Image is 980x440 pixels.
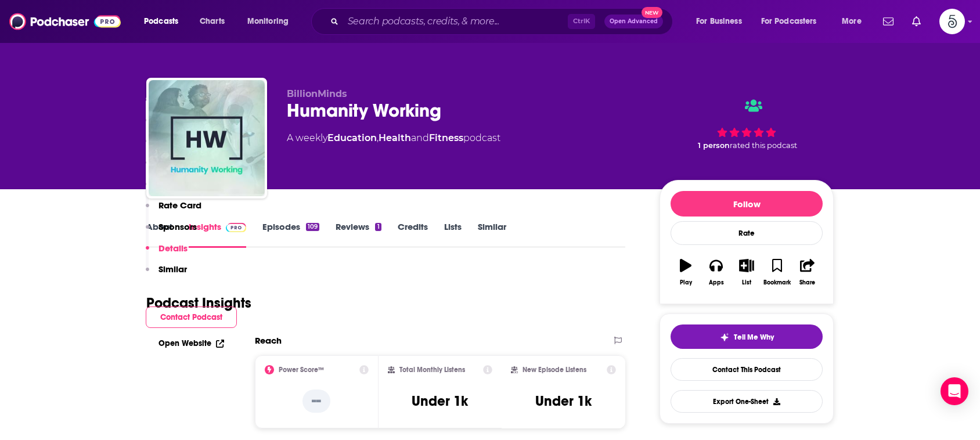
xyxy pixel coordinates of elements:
div: Rate [671,221,823,245]
a: Education [327,132,377,143]
div: Bookmark [763,279,791,286]
span: For Business [696,13,742,30]
button: Bookmark [762,251,792,293]
button: Follow [671,191,823,217]
p: Details [158,243,188,254]
button: Details [146,243,188,264]
h2: Power Score™ [279,366,324,374]
div: 1 personrated this podcast [660,88,834,160]
h3: Under 1k [535,392,592,410]
button: open menu [834,12,876,31]
span: Tell Me Why [734,333,774,342]
button: open menu [754,12,834,31]
img: Podchaser - Follow, Share and Rate Podcasts [9,10,121,33]
span: Monitoring [247,13,289,30]
a: Contact This Podcast [671,358,823,381]
div: Open Intercom Messenger [941,377,968,405]
p: -- [302,389,330,413]
div: List [742,279,751,286]
span: Charts [200,13,225,30]
span: rated this podcast [730,141,797,150]
a: Charts [192,12,232,31]
span: Ctrl K [568,14,595,29]
button: open menu [688,12,756,31]
span: BillionMinds [287,88,347,99]
button: Apps [701,251,731,293]
a: Show notifications dropdown [878,12,898,31]
button: open menu [239,12,304,31]
h2: New Episode Listens [523,366,586,374]
a: Lists [444,221,462,248]
span: , [377,132,379,143]
a: Fitness [429,132,463,143]
span: Open Advanced [610,19,658,24]
a: Similar [478,221,506,248]
span: More [842,13,862,30]
span: Logged in as Spiral5-G2 [939,9,965,34]
button: List [732,251,762,293]
button: Contact Podcast [146,306,237,328]
a: Episodes109 [262,221,319,248]
button: Share [792,251,823,293]
span: and [411,132,429,143]
p: Sponsors [158,221,197,232]
img: tell me why sparkle [720,333,729,342]
div: Play [680,279,692,286]
div: Apps [709,279,724,286]
span: 1 person [698,141,730,150]
img: User Profile [939,9,965,34]
a: Show notifications dropdown [907,12,925,31]
p: Similar [158,264,187,275]
h2: Reach [255,335,282,346]
input: Search podcasts, credits, & more... [343,12,568,31]
img: Humanity Working [149,80,265,196]
button: Similar [146,264,187,285]
button: Export One-Sheet [671,390,823,413]
a: Credits [398,221,428,248]
button: Open AdvancedNew [604,15,663,28]
div: Search podcasts, credits, & more... [322,8,684,35]
a: Reviews1 [336,221,381,248]
button: Show profile menu [939,9,965,34]
span: Podcasts [144,13,178,30]
h3: Under 1k [412,392,468,410]
div: A weekly podcast [287,131,500,145]
h2: Total Monthly Listens [399,366,465,374]
button: Sponsors [146,221,197,243]
a: Health [379,132,411,143]
button: Play [671,251,701,293]
div: 109 [306,223,319,231]
a: Open Website [158,338,224,348]
span: For Podcasters [761,13,817,30]
div: 1 [375,223,381,231]
div: Share [799,279,815,286]
button: tell me why sparkleTell Me Why [671,324,823,349]
button: open menu [136,12,193,31]
span: New [642,7,662,18]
